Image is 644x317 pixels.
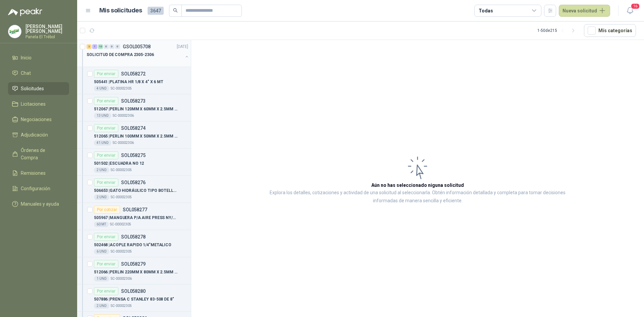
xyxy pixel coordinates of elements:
a: Licitaciones [8,98,69,110]
a: Por enviarSOL058274512065 |PERLIN 100MM X 50MM X 2.5MM X 6 MTS41 UNDSC-00002306 [77,121,191,149]
p: 505967 | MANGUERA P/A AIRE PRESS NY/L20 [94,215,177,221]
button: Nueva solicitud [559,5,610,17]
p: SOL058273 [121,99,146,103]
h3: Aún no has seleccionado niguna solicitud [371,181,464,189]
div: Por cotizar [94,206,120,214]
a: Por enviarSOL058273512067 |PERLIN 120MM X 60MM X 2.5MM X 6 MTS13 UNDSC-00002306 [77,94,191,121]
a: Por enviarSOL058275501502 |ESCUADRA NO 122 UNDSC-00002305 [77,149,191,176]
p: SC-00002305 [111,167,132,173]
p: SOL058279 [121,262,146,266]
a: Por cotizarSOL058277505967 |MANGUERA P/A AIRE PRESS NY/L2060 MTSC-00002305 [77,203,191,230]
span: Solicitudes [21,85,44,92]
p: GSOL005708 [123,44,151,49]
div: 0 [104,44,109,49]
p: 501502 | ESCUADRA NO 12 [94,160,144,167]
a: Inicio [8,51,69,64]
span: Negociaciones [21,116,52,123]
p: 512065 | PERLIN 100MM X 50MM X 2.5MM X 6 MTS [94,133,177,140]
div: Por enviar [94,287,118,295]
div: 60 MT [94,222,109,227]
a: Por enviarSOL058279512066 |PERLIN 220MM X 80MM X 2.5MM X 6 MTS1 UNDSC-00002306 [77,257,191,284]
span: Chat [21,69,31,77]
a: Por enviarSOL058280507886 |PRENSA C STANLEY 83-508 DE 8"2 UNDSC-00002305 [77,284,191,312]
div: 0 [109,44,114,49]
div: 0 [115,44,120,49]
p: SOL058275 [121,153,146,158]
p: SC-00002305 [110,222,131,227]
p: SC-00002305 [111,86,132,91]
p: SOL058274 [121,126,146,130]
a: Remisiones [8,167,69,179]
p: SOL058280 [121,289,146,294]
a: Configuración [8,182,69,195]
span: Configuración [21,185,50,192]
a: Chat [8,67,69,80]
p: SOL058278 [121,234,146,239]
p: SOL058277 [123,207,147,212]
div: Por enviar [94,151,118,159]
div: 6 UND [94,249,109,254]
a: Por enviarSOL058278502468 |ACOPLE RAPIDO 1/4"METALICO6 UNDSC-00002305 [77,230,191,257]
p: [PERSON_NAME] [PERSON_NAME] [25,24,69,34]
div: Por enviar [94,124,118,132]
a: 2 1 10 0 0 0 GSOL005708[DATE] SOLICITUD DE COMPRA 2305-2306 [87,43,190,64]
span: 16 [631,3,640,9]
p: 505441 | PLATINA HR 1/8 X 4" X 6 MT [94,79,163,85]
p: SOL058272 [121,71,146,76]
span: 3647 [148,7,164,15]
div: 2 UND [94,195,109,200]
p: SC-00002306 [113,140,134,146]
h1: Mis solicitudes [99,6,142,15]
div: 2 UND [94,303,109,309]
div: Todas [479,7,493,14]
span: Manuales y ayuda [21,200,59,208]
p: SOL058276 [121,180,146,185]
span: Inicio [21,54,32,61]
a: Adjudicación [8,128,69,141]
div: 1 [92,44,97,49]
img: Company Logo [8,25,21,38]
span: Licitaciones [21,100,46,108]
div: 2 [87,44,92,49]
p: 512067 | PERLIN 120MM X 60MM X 2.5MM X 6 MTS [94,106,177,112]
p: SC-00002305 [111,195,132,200]
p: [DATE] [177,44,188,50]
p: 506653 | GATO HIDRÁULICO TIPO BOTELLA 20 TONELADA [94,188,177,194]
div: Por enviar [94,97,118,105]
a: Manuales y ayuda [8,198,69,210]
p: Panela El Trébol [25,35,69,39]
div: 4 UND [94,86,109,91]
p: SC-00002305 [111,303,132,309]
a: Por enviarSOL058276506653 |GATO HIDRÁULICO TIPO BOTELLA 20 TONELADA2 UNDSC-00002305 [77,176,191,203]
a: Negociaciones [8,113,69,126]
p: Explora los detalles, cotizaciones y actividad de una solicitud al seleccionarla. Obtén informaci... [258,189,577,205]
div: 13 UND [94,113,111,118]
p: SOLICITUD DE COMPRA 2305-2306 [87,52,154,58]
p: 507886 | PRENSA C STANLEY 83-508 DE 8" [94,296,174,303]
p: SC-00002306 [111,276,132,281]
span: Órdenes de Compra [21,147,63,161]
div: Por enviar [94,260,118,268]
div: Por enviar [94,70,118,78]
a: Órdenes de Compra [8,144,69,164]
button: Mís categorías [584,24,636,37]
img: Logo peakr [8,8,42,16]
div: 1 - 50 de 215 [537,25,579,36]
a: Solicitudes [8,82,69,95]
span: Remisiones [21,169,46,177]
p: SC-00002306 [113,113,134,118]
p: 502468 | ACOPLE RAPIDO 1/4"METALICO [94,242,171,248]
div: Por enviar [94,178,118,187]
span: Adjudicación [21,131,48,139]
div: 41 UND [94,140,111,146]
div: 1 UND [94,276,109,281]
p: SC-00002305 [111,249,132,254]
div: Por enviar [94,233,118,241]
button: 16 [624,5,636,17]
p: 512066 | PERLIN 220MM X 80MM X 2.5MM X 6 MTS [94,269,177,275]
a: Por enviarSOL058272505441 |PLATINA HR 1/8 X 4" X 6 MT4 UNDSC-00002305 [77,67,191,94]
div: 2 UND [94,167,109,173]
span: search [173,8,178,13]
div: 10 [98,44,103,49]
